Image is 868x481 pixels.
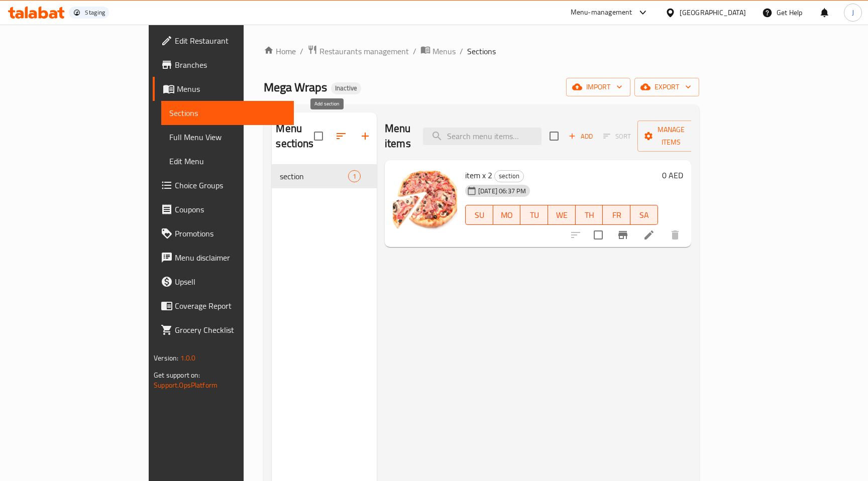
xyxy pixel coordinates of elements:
[607,208,626,222] span: FR
[169,107,286,119] span: Sections
[580,208,599,222] span: TH
[153,270,294,294] a: Upsell
[161,101,294,125] a: Sections
[571,7,632,19] div: Menu-management
[460,45,463,57] li: /
[565,129,597,144] button: Add
[154,351,178,365] span: Version:
[331,82,361,94] div: Inactive
[497,208,517,222] span: MO
[264,76,327,98] span: Mega Wraps
[264,45,699,58] nav: breadcrumb
[680,7,746,18] div: [GEOGRAPHIC_DATA]
[566,78,630,96] button: import
[175,203,286,215] span: Coupons
[493,205,521,225] button: MO
[470,208,489,222] span: SU
[432,45,456,57] span: Menus
[154,379,218,392] a: Support.OpsPlatform
[524,208,544,222] span: TU
[576,205,603,225] button: TH
[567,131,594,142] span: Add
[161,125,294,149] a: Full Menu View
[153,53,294,77] a: Branches
[175,324,286,336] span: Grocery Checklist
[308,126,329,147] span: Select all sections
[495,170,523,182] span: section
[154,369,200,382] span: Get support on:
[161,149,294,173] a: Edit Menu
[637,121,705,152] button: Manage items
[331,84,361,92] span: Inactive
[175,252,286,264] span: Menu disclaimer
[349,172,360,181] span: 1
[169,155,286,167] span: Edit Menu
[548,205,576,225] button: WE
[520,205,548,225] button: TU
[565,129,597,144] span: Add item
[272,160,377,192] nav: Menu sections
[348,170,361,182] div: items
[663,223,687,247] button: delete
[467,45,496,57] span: Sections
[153,29,294,53] a: Edit Restaurant
[169,131,286,143] span: Full Menu View
[153,221,294,246] a: Promotions
[474,186,530,196] span: [DATE] 06:37 PM
[276,121,313,151] h2: Menu sections
[153,294,294,318] a: Coverage Report
[465,205,493,225] button: SU
[300,45,303,57] li: /
[180,351,196,365] span: 1.0.0
[630,205,658,225] button: SA
[634,208,654,222] span: SA
[153,197,294,221] a: Coupons
[319,45,409,57] span: Restaurants management
[153,246,294,270] a: Menu disclaimer
[597,129,637,144] span: Select section first
[85,9,105,17] div: Staging
[175,59,286,71] span: Branches
[544,126,565,147] span: Select section
[852,7,854,18] span: J
[413,45,416,57] li: /
[280,170,348,182] span: section
[465,168,492,183] span: item x 2
[175,35,286,47] span: Edit Restaurant
[603,205,630,225] button: FR
[272,164,377,188] div: section1
[175,179,286,191] span: Choice Groups
[423,128,541,145] input: search
[329,124,353,148] span: Sort sections
[574,81,622,93] span: import
[385,121,411,151] h2: Menu items
[393,168,457,232] img: item x 2
[175,227,286,239] span: Promotions
[153,173,294,197] a: Choice Groups
[588,224,609,246] span: Select to update
[175,276,286,288] span: Upsell
[552,208,572,222] span: WE
[153,77,294,101] a: Menus
[177,83,286,95] span: Menus
[643,229,655,241] a: Edit menu item
[175,300,286,312] span: Coverage Report
[420,45,456,58] a: Menus
[611,223,635,247] button: Branch-specific-item
[307,45,409,58] a: Restaurants management
[494,170,524,182] div: section
[662,168,683,182] h6: 0 AED
[642,81,691,93] span: export
[153,318,294,342] a: Grocery Checklist
[634,78,699,96] button: export
[645,124,697,149] span: Manage items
